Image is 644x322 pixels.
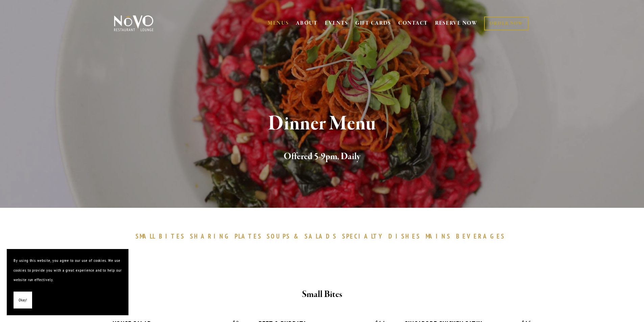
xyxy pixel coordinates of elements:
[235,232,262,240] span: PLATES
[325,20,348,27] a: EVENTS
[296,20,318,27] a: ABOUT
[190,232,231,240] span: SHARING
[294,232,301,240] span: &
[305,232,337,240] span: SALADS
[302,289,342,300] strong: Small Bites
[456,232,505,240] span: BEVERAGES
[136,232,156,240] span: SMALL
[125,150,519,164] h2: Offered 5-9pm, Daily
[14,256,122,285] p: By using this website, you agree to our use of cookies. We use cookies to provide you with a grea...
[14,292,32,309] button: Okay!
[268,20,289,27] a: MENUS
[484,17,528,30] a: ORDER NOW
[267,232,340,240] a: SOUPS&SALADS
[7,249,128,315] section: Cookie banner
[435,17,478,30] a: RESERVE NOW
[267,232,290,240] span: SOUPS
[19,295,27,305] span: Okay!
[456,232,509,240] a: BEVERAGES
[342,232,424,240] a: SPECIALTYDISHES
[113,15,155,32] img: Novo Restaurant &amp; Lounge
[355,17,391,30] a: GIFT CARDS
[342,232,385,240] span: SPECIALTY
[125,113,519,135] h1: Dinner Menu
[398,17,428,30] a: CONTACT
[426,232,454,240] a: MAINS
[159,232,185,240] span: BITES
[388,232,421,240] span: DISHES
[190,232,265,240] a: SHARINGPLATES
[136,232,189,240] a: SMALLBITES
[426,232,451,240] span: MAINS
